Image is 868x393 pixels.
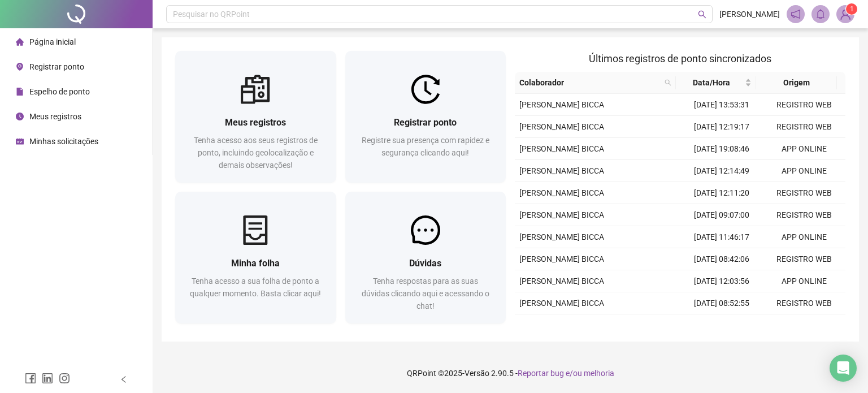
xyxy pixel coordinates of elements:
td: REGISTRO WEB [763,94,845,116]
td: [DATE] 08:52:55 [680,292,763,314]
td: REGISTRO WEB [763,204,845,226]
td: REGISTRO WEB [763,182,845,204]
span: Meus registros [225,117,286,128]
div: Open Intercom Messenger [830,355,857,382]
span: 1 [850,5,854,13]
span: Espelho de ponto [29,87,90,96]
span: home [16,38,24,46]
span: [PERSON_NAME] BICCA [519,277,604,286]
td: [DATE] 18:58:25 [680,314,763,336]
span: search [698,10,706,19]
footer: QRPoint © 2025 - 2.90.5 - [153,353,868,393]
span: file [16,88,24,96]
span: search [662,74,674,91]
span: environment [16,63,24,71]
span: [PERSON_NAME] BICCA [519,188,604,197]
span: Versão [465,369,489,378]
td: APP ONLINE [763,138,845,160]
span: clock-circle [16,113,24,120]
td: REGISTRO WEB [763,248,845,270]
td: REGISTRO WEB [763,292,845,314]
a: DúvidasTenha respostas para as suas dúvidas clicando aqui e acessando o chat! [345,192,506,323]
td: [DATE] 12:14:49 [680,160,763,182]
span: schedule [16,137,24,145]
th: Origem [756,72,836,94]
span: Reportar bug e/ou melhoria [518,369,614,378]
td: [DATE] 09:07:00 [680,204,763,226]
span: Minha folha [231,258,280,269]
td: [DATE] 12:03:56 [680,270,763,292]
span: Data/Hora [680,76,743,89]
td: APP ONLINE [763,226,845,248]
td: [DATE] 08:42:06 [680,248,763,270]
td: [DATE] 12:19:17 [680,116,763,138]
span: Tenha acesso aos seus registros de ponto, incluindo geolocalização e demais observações! [194,136,318,170]
span: [PERSON_NAME] BICCA [519,299,604,308]
span: Registre sua presença com rapidez e segurança clicando aqui! [362,136,489,157]
td: REGISTRO WEB [763,116,845,138]
td: [DATE] 12:11:20 [680,182,763,204]
span: [PERSON_NAME] BICCA [519,100,604,109]
span: Página inicial [29,37,76,46]
span: [PERSON_NAME] BICCA [519,210,604,219]
span: Colaborador [519,76,660,89]
a: Registrar pontoRegistre sua presença com rapidez e segurança clicando aqui! [345,51,506,183]
span: [PERSON_NAME] BICCA [519,144,604,153]
td: [DATE] 11:46:17 [680,226,763,248]
span: [PERSON_NAME] BICCA [519,232,604,241]
td: [DATE] 13:53:31 [680,94,763,116]
span: [PERSON_NAME] BICCA [519,166,604,175]
td: APP ONLINE [763,270,845,292]
span: bell [815,9,826,19]
img: 51570 [837,6,854,23]
sup: Atualize o seu contato no menu Meus Dados [846,3,857,15]
span: search [665,79,671,86]
span: facebook [25,373,36,384]
span: Dúvidas [409,258,441,269]
span: Tenha respostas para as suas dúvidas clicando aqui e acessando o chat! [362,277,489,310]
span: Últimos registros de ponto sincronizados [589,53,771,64]
span: Tenha acesso a sua folha de ponto a qualquer momento. Basta clicar aqui! [190,277,321,298]
span: instagram [59,373,70,384]
span: left [120,375,128,383]
th: Data/Hora [676,72,756,94]
span: linkedin [42,373,53,384]
span: [PERSON_NAME] [719,8,780,20]
td: [DATE] 19:08:46 [680,138,763,160]
span: notification [791,9,801,19]
td: APP ONLINE [763,160,845,182]
span: [PERSON_NAME] BICCA [519,122,604,131]
span: Registrar ponto [29,62,84,71]
a: Meus registrosTenha acesso aos seus registros de ponto, incluindo geolocalização e demais observa... [175,51,336,183]
a: Minha folhaTenha acesso a sua folha de ponto a qualquer momento. Basta clicar aqui! [175,192,336,323]
span: Meus registros [29,112,81,121]
span: [PERSON_NAME] BICCA [519,254,604,264]
td: APP ONLINE [763,314,845,336]
span: Minhas solicitações [29,137,98,146]
span: Registrar ponto [394,117,457,128]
